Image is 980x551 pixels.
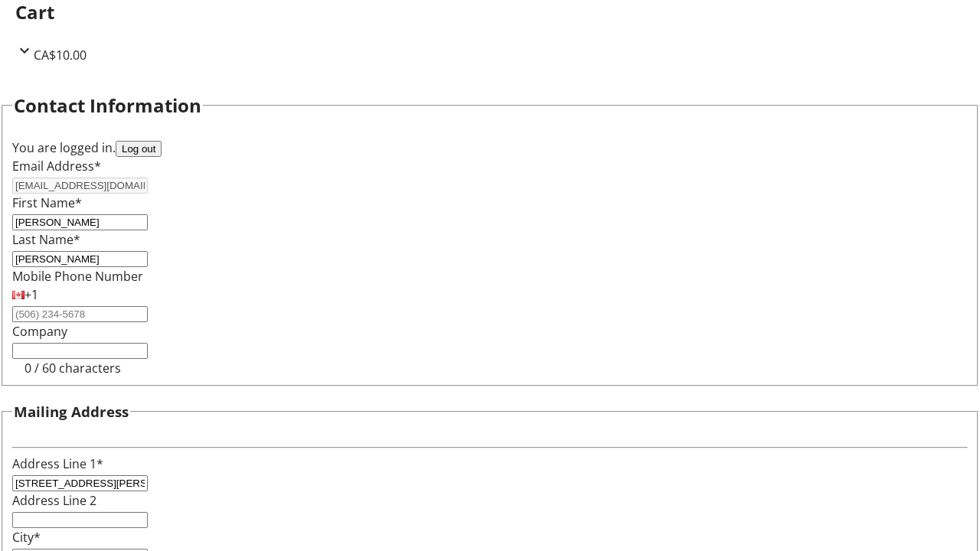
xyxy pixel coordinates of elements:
[12,475,148,491] input: Address
[34,47,87,64] span: CA$10.00
[12,455,103,472] label: Address Line 1*
[12,268,143,285] label: Mobile Phone Number
[12,158,101,174] label: Email Address*
[14,92,201,119] h2: Contact Information
[12,231,80,248] label: Last Name*
[12,194,82,211] label: First Name*
[12,529,41,546] label: City*
[12,306,148,322] input: (506) 234-5678
[24,360,121,377] tr-character-limit: 0 / 60 characters
[12,139,968,157] div: You are logged in.
[12,492,96,509] label: Address Line 2
[116,141,162,157] button: Log out
[12,323,67,340] label: Company
[14,401,129,422] h3: Mailing Address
